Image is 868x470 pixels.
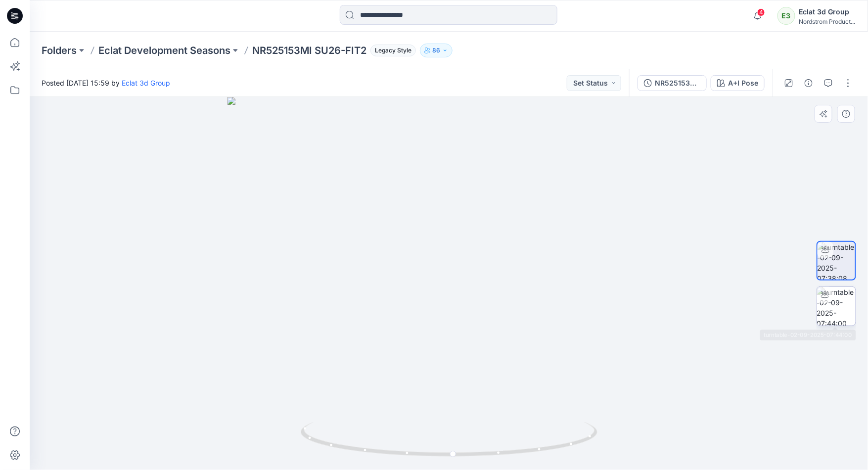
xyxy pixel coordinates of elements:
span: Legacy Style [370,45,416,56]
span: 4 [757,8,765,16]
img: turntable-02-09-2025-07:38:08 [818,242,855,280]
button: Details [801,75,817,91]
div: E3 [777,7,795,25]
img: turntable-02-09-2025-07:44:00 [817,287,856,326]
button: 86 [420,44,453,57]
a: Eclat Development Seasons [98,44,230,57]
img: eyJhbGciOiJIUzI1NiIsImtpZCI6IjAiLCJzbHQiOiJzZXMiLCJ0eXAiOiJKV1QifQ.eyJkYXRhIjp7InR5cGUiOiJzdG9yYW... [228,97,670,470]
button: NR525153MI SU26-FIT2 [638,75,707,91]
p: 86 [432,45,440,56]
span: Posted [DATE] 15:59 by [42,78,170,88]
a: Folders [42,44,77,57]
p: NR525153MI SU26-FIT2 [252,44,366,57]
button: Legacy Style [366,44,416,57]
div: Nordstrom Product... [799,18,856,25]
div: NR525153MI SU26-FIT2 [655,78,700,89]
a: Eclat 3d Group [122,79,170,87]
button: A+I Pose [711,75,765,91]
div: Eclat 3d Group [799,6,856,18]
div: A+I Pose [728,78,758,89]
